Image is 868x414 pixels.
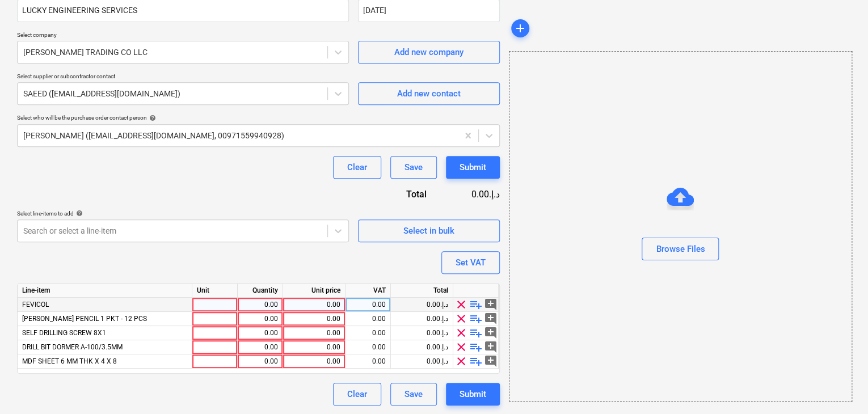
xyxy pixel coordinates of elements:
[238,284,283,298] div: Quantity
[345,284,391,298] div: VAT
[350,340,386,354] div: 0.00
[352,188,445,201] div: Total
[394,45,464,60] div: Add new company
[454,354,468,368] span: clear
[358,82,500,105] button: Add new contact
[17,31,349,41] p: Select company
[22,329,106,337] span: SELF DRILLING SCREW 8X1
[358,219,500,242] button: Select in bulk
[404,160,423,175] div: Save
[445,188,500,201] div: 0.00د.إ.‏
[391,340,453,354] div: 0.00د.إ.‏
[454,340,468,354] span: clear
[460,160,486,175] div: Submit
[22,301,49,309] span: FEVICOL
[288,298,340,312] div: 0.00
[283,284,345,298] div: Unit price
[484,312,498,326] span: add_comment
[391,354,453,369] div: 0.00د.إ.‏
[333,383,381,405] button: Clear
[446,156,500,179] button: Submit
[642,238,719,260] button: Browse Files
[469,298,483,311] span: playlist_add
[288,326,340,340] div: 0.00
[391,284,453,298] div: Total
[460,387,486,402] div: Submit
[454,312,468,326] span: clear
[391,298,453,312] div: 0.00د.إ.‏
[242,312,278,326] div: 0.00
[484,298,498,311] span: add_comment
[390,383,437,405] button: Save
[358,41,500,64] button: Add new company
[513,22,527,35] span: add
[469,312,483,326] span: playlist_add
[403,223,454,238] div: Select in bulk
[288,340,340,354] div: 0.00
[454,298,468,311] span: clear
[147,115,156,121] span: help
[350,354,386,369] div: 0.00
[74,210,83,217] span: help
[484,326,498,340] span: add_comment
[350,326,386,340] div: 0.00
[347,160,367,175] div: Clear
[242,326,278,340] div: 0.00
[17,210,349,217] div: Select line-items to add
[446,383,500,405] button: Submit
[22,357,117,365] span: MDF SHEET 6 MM THK X 4 X 8
[192,284,238,298] div: Unit
[242,354,278,369] div: 0.00
[288,312,340,326] div: 0.00
[347,387,367,402] div: Clear
[469,326,483,340] span: playlist_add
[242,298,278,312] div: 0.00
[242,340,278,354] div: 0.00
[811,360,868,414] iframe: Chat Widget
[391,312,453,326] div: 0.00د.إ.‏
[509,51,852,402] div: Browse Files
[484,354,498,368] span: add_comment
[22,343,123,351] span: DRILL BIT DORMER A-100/3.5MM
[469,340,483,354] span: playlist_add
[391,326,453,340] div: 0.00د.إ.‏
[333,156,381,179] button: Clear
[656,242,705,256] div: Browse Files
[18,284,192,298] div: Line-item
[350,298,386,312] div: 0.00
[17,73,349,82] p: Select supplier or subcontractor contact
[390,156,437,179] button: Save
[350,312,386,326] div: 0.00
[454,326,468,340] span: clear
[456,255,486,270] div: Set VAT
[397,86,461,101] div: Add new contact
[404,387,423,402] div: Save
[469,354,483,368] span: playlist_add
[288,354,340,369] div: 0.00
[441,251,500,274] button: Set VAT
[17,114,500,121] div: Select who will be the purchase order contact person
[484,340,498,354] span: add_comment
[22,315,147,323] span: CARPENTER PENCIL 1 PKT - 12 PCS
